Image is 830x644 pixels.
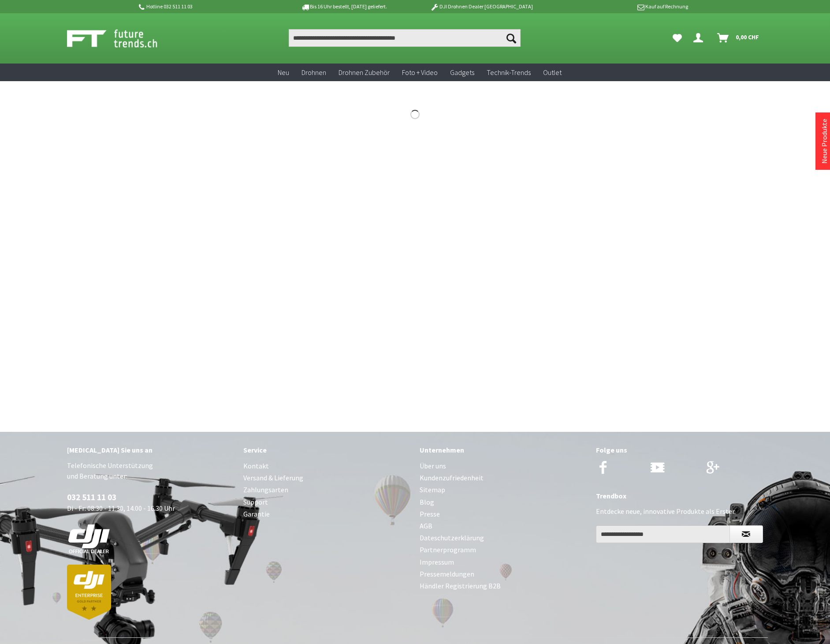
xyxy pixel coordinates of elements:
span: 0,00 CHF [736,30,759,44]
a: Partnerprogramm [420,544,587,556]
div: Unternehmen [420,444,587,456]
a: Kontakt [243,460,411,472]
span: Drohnen Zubehör [339,68,390,77]
a: Zahlungsarten [243,484,411,496]
a: AGB [420,520,587,532]
a: Technik-Trends [480,64,537,82]
div: Service [243,444,411,456]
p: Kauf auf Rechnung [551,1,688,12]
a: Neu [272,64,295,82]
span: Neu [278,68,289,77]
span: Outlet [543,68,562,77]
div: Folge uns [596,444,763,456]
button: Suchen [502,29,521,47]
img: white-dji-schweiz-logo-official_140x140.png [67,524,111,554]
a: Neue Produkte [820,119,829,164]
a: Warenkorb [714,29,763,47]
a: Meine Favoriten [668,29,686,47]
img: dji-partner-enterprise_goldLoJgYOWPUIEBO.png [67,565,111,620]
a: Garantie [243,508,411,520]
a: 032 511 11 03 [67,492,116,502]
a: Dein Konto [690,29,710,47]
a: Blog [420,496,587,508]
a: Impressum [420,556,587,568]
a: Gadgets [444,64,480,82]
a: Versand & Lieferung [243,472,411,484]
a: Drohnen [295,64,332,82]
a: Über uns [420,460,587,472]
input: Produkt, Marke, Kategorie, EAN, Artikelnummer… [289,29,521,47]
a: Kundenzufriedenheit [420,472,587,484]
p: Hotline 032 511 11 03 [138,1,275,12]
button: Newsletter abonnieren [730,525,763,543]
span: Drohnen [301,68,326,77]
div: [MEDICAL_DATA] Sie uns an [67,444,234,456]
a: Presse [420,508,587,520]
a: Foto + Video [396,64,444,82]
a: Drohnen Zubehör [332,64,396,82]
div: Trendbox [596,490,763,502]
span: Technik-Trends [487,68,531,77]
a: Dateschutzerklärung [420,532,587,544]
p: DJI Drohnen Dealer [GEOGRAPHIC_DATA] [413,1,550,12]
p: Telefonische Unterstützung und Beratung unter: Di - Fr: 08:30 - 11.30, 14.00 - 16.30 Uhr [67,460,234,620]
a: Händler Registrierung B2B [420,580,587,592]
img: Shop Futuretrends - zur Startseite wechseln [67,27,177,49]
p: Bis 16 Uhr bestellt, [DATE] geliefert. [275,1,413,12]
span: Foto + Video [402,68,438,77]
p: Entdecke neue, innovative Produkte als Erster. [596,506,763,517]
a: Pressemeldungen [420,568,587,580]
a: Sitemap [420,484,587,496]
a: Outlet [537,64,568,82]
a: Support [243,496,411,508]
span: Gadgets [450,68,474,77]
input: Ihre E-Mail Adresse [596,525,730,543]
